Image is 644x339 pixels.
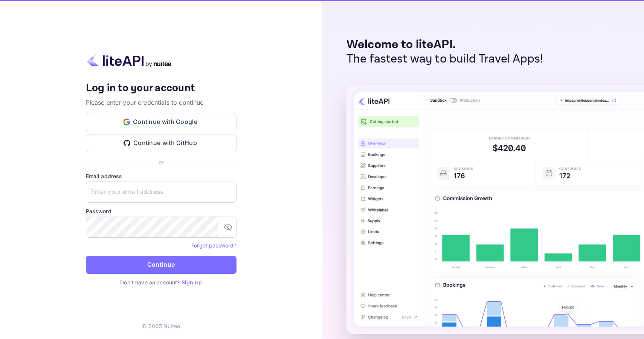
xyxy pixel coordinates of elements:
[86,207,237,215] label: Password
[86,278,237,286] p: Don't have an account?
[182,279,202,286] a: Sign up
[159,158,163,166] p: or
[191,241,236,249] a: Forget password?
[86,113,237,131] button: Continue with Google
[86,256,237,274] button: Continue
[346,52,543,66] p: The fastest way to build Travel Apps!
[86,134,237,152] button: Continue with GitHub
[86,98,237,107] p: Please enter your credentials to continue
[86,82,237,95] h4: Log in to your account
[346,38,543,52] p: Welcome to liteAPI.
[86,53,172,67] img: liteapi
[221,220,236,235] button: toggle password visibility
[142,322,180,330] p: © 2025 Nuitee
[191,242,236,249] a: Forget password?
[86,172,237,180] label: Email address
[86,182,237,203] input: Enter your email address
